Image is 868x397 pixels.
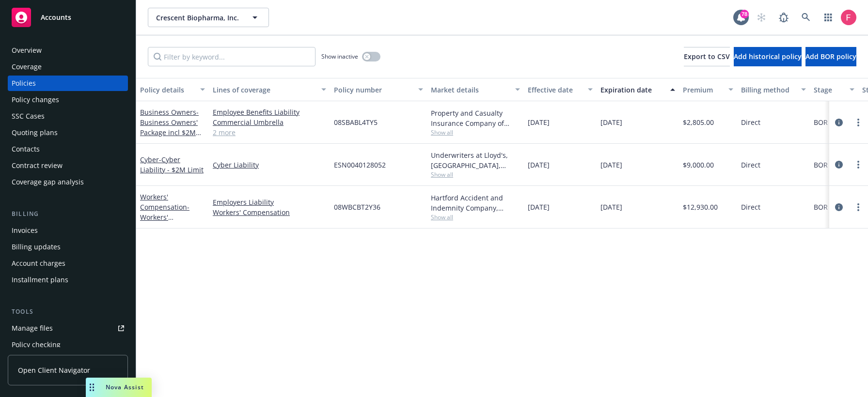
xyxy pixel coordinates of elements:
span: Nova Assist [106,383,144,391]
div: Policy number [334,85,412,95]
a: Billing updates [8,239,128,255]
span: Direct [741,117,760,127]
span: $12,930.00 [683,202,718,212]
span: - Cyber Liability - $2M Limit [140,155,204,174]
a: more [852,117,864,128]
a: Commercial Umbrella [213,117,326,127]
a: Account charges [8,256,128,271]
div: Coverage [12,59,42,75]
input: Filter by keyword... [148,47,316,66]
span: 08WBCBT2Y36 [334,202,380,212]
a: 2 more [213,127,326,137]
div: Lines of coverage [213,85,316,95]
span: ESN0040128052 [334,160,386,170]
div: Contract review [12,158,63,173]
a: circleInformation [833,159,845,170]
img: photo [841,10,856,25]
div: Coverage gap analysis [12,174,84,190]
div: Stage [814,85,844,95]
div: Drag to move [86,378,98,397]
span: BOR [814,202,828,212]
div: Contacts [12,141,40,157]
div: Tools [8,307,128,317]
span: [DATE] [528,160,550,170]
div: Effective date [528,85,582,95]
a: Switch app [819,8,838,27]
span: Add BOR policy [805,52,856,61]
div: Premium [683,85,723,95]
button: Policy number [330,78,427,101]
div: Billing [8,209,128,219]
a: Policy checking [8,337,128,352]
span: - Workers' Compensation [140,202,189,232]
a: Report a Bug [774,8,793,27]
span: BOR [814,160,828,170]
a: Quoting plans [8,125,128,140]
button: Expiration date [597,78,679,101]
a: Workers' Compensation [213,207,326,217]
span: $2,805.00 [683,117,714,127]
span: Show all [431,213,520,221]
span: Direct [741,202,760,212]
div: Billing updates [12,239,61,255]
div: SSC Cases [12,108,45,124]
div: 78 [740,10,749,18]
a: more [852,159,864,170]
button: Crescent Biopharma, Inc. [148,8,269,27]
div: Underwriters at Lloyd's, [GEOGRAPHIC_DATA], [PERSON_NAME] of London, CFC Underwriting [431,150,520,170]
button: Nova Assist [86,378,152,397]
div: Manage files [12,321,53,336]
a: Accounts [8,4,128,31]
a: Installment plans [8,272,128,288]
span: [DATE] [528,117,550,127]
a: Policy changes [8,92,128,107]
a: Search [796,8,816,27]
button: Add historical policy [734,47,802,66]
button: Premium [679,78,737,101]
a: Business Owners [140,107,199,147]
a: Cyber Liability [213,160,326,170]
div: Billing method [741,85,795,95]
a: Cyber [140,155,204,174]
a: Employee Benefits Liability [213,107,326,117]
span: Crescent Biopharma, Inc. [156,13,240,23]
a: Coverage [8,59,128,75]
span: Direct [741,160,760,170]
span: $9,000.00 [683,160,714,170]
span: Show inactive [321,52,358,61]
a: Invoices [8,223,128,238]
button: Billing method [737,78,810,101]
span: Show all [431,128,520,137]
span: Show all [431,170,520,179]
a: more [852,201,864,213]
span: Accounts [41,14,71,21]
span: [DATE] [600,202,622,212]
div: Policy checking [12,337,61,352]
a: circleInformation [833,201,845,213]
span: [DATE] [600,160,622,170]
a: SSC Cases [8,108,128,124]
div: Policies [12,76,36,91]
span: Add historical policy [734,52,802,61]
div: Expiration date [600,85,664,95]
div: Overview [12,43,42,58]
div: Invoices [12,223,38,238]
a: Overview [8,43,128,58]
button: Market details [427,78,524,101]
span: [DATE] [600,117,622,127]
a: Contacts [8,141,128,157]
a: Employers Liability [213,197,326,207]
div: Hartford Accident and Indemnity Company, Hartford Insurance Group [431,193,520,213]
a: circleInformation [833,117,845,128]
div: Installment plans [12,272,68,288]
a: Workers' Compensation [140,192,189,232]
a: Policies [8,76,128,91]
span: [DATE] [528,202,550,212]
div: Policy changes [12,92,59,107]
a: Contract review [8,158,128,173]
span: 08SBABL4TY5 [334,117,378,127]
button: Export to CSV [684,47,730,66]
div: Property and Casualty Insurance Company of [GEOGRAPHIC_DATA], Hartford Insurance Group [431,108,520,128]
button: Add BOR policy [805,47,856,66]
span: BOR [814,117,828,127]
